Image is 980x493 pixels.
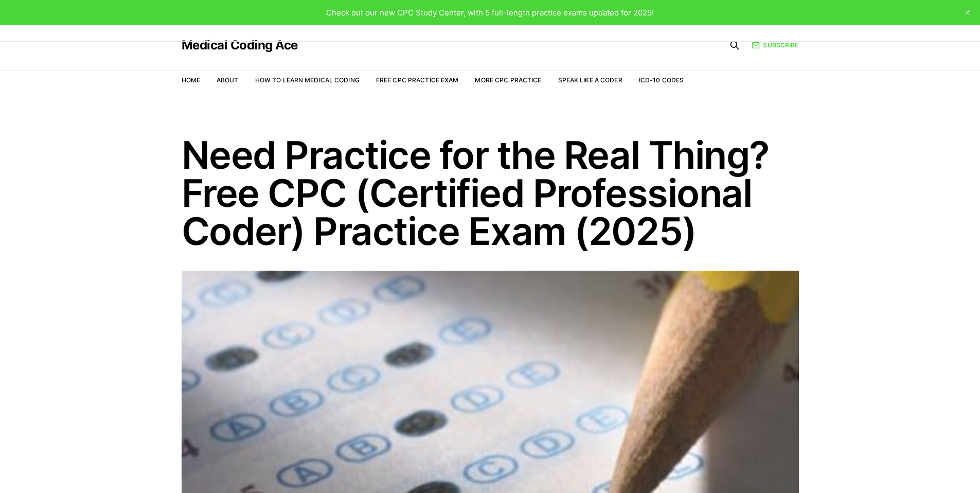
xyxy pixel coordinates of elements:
[182,39,298,51] a: Medical Coding Ace
[376,76,459,84] a: Free CPC Practice Exam
[809,443,980,493] iframe: portal-trigger
[475,76,541,84] a: More CPC Practice
[752,40,798,50] a: Subscribe
[959,4,976,21] button: close
[217,76,239,84] a: About
[182,76,200,84] a: Home
[558,76,622,84] a: Speak Like a Coder
[639,76,684,84] a: ICD-10 Codes
[182,136,799,250] h1: Need Practice for the Real Thing? Free CPC (Certified Professional Coder) Practice Exam (2025)
[326,8,654,17] span: Check out our new CPC Study Center, with 5 full-length practice exams updated for 2025!
[255,76,360,84] a: How to Learn Medical Coding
